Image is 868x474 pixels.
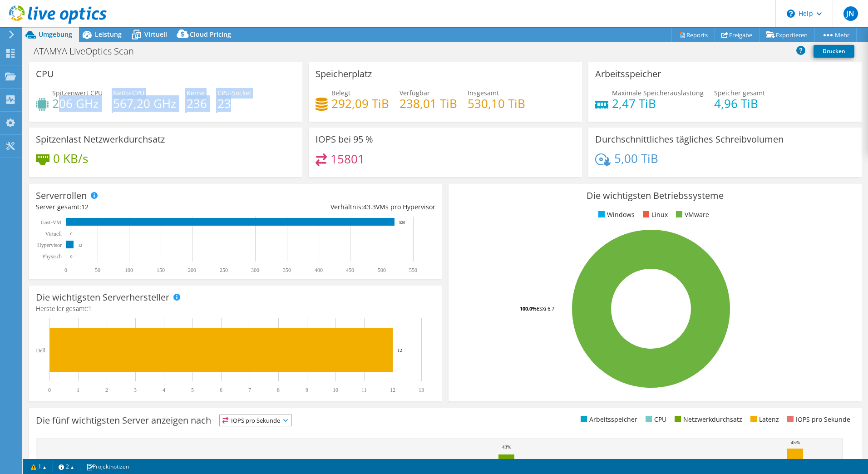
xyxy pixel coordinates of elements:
[409,267,417,273] text: 550
[390,387,395,393] text: 12
[37,242,62,248] text: Hypervisor
[399,89,430,97] span: Verfügbar
[612,89,704,97] span: Maximale Speicherauslastung
[251,267,259,273] text: 300
[346,267,354,273] text: 450
[77,387,79,393] text: 1
[468,89,499,97] span: Insgesamt
[187,89,205,97] span: Kerne
[333,387,338,393] text: 10
[220,415,291,426] span: IOPS pro Sekunde
[30,46,148,56] h1: ATAMYA LiveOptics Scan
[785,415,850,425] li: IOPS pro Sekunde
[248,387,251,393] text: 7
[595,69,661,79] h3: Arbeitsspeicher
[220,267,228,273] text: 250
[596,210,635,220] li: Windows
[520,305,537,312] tspan: 100.0%
[595,134,784,144] h3: Durchschnittliches tägliches Schreibvolumen
[113,99,176,109] h4: 567,20 GHz
[814,45,854,58] a: Drucken
[36,134,165,144] h3: Spitzenlast Netzwerkdurchsatz
[378,267,386,273] text: 500
[277,387,280,393] text: 8
[52,89,103,97] span: Spitzenwert CPU
[316,69,372,79] h3: Speicherplatz
[36,292,169,302] h3: Die wichtigsten Serverhersteller
[671,28,715,42] a: Reports
[363,202,376,211] span: 43.3
[468,99,525,109] h4: 530,10 TiB
[612,99,704,109] h4: 2,47 TiB
[814,28,857,42] a: Mehr
[331,89,350,97] span: Belegt
[81,202,89,211] span: 12
[399,99,457,109] h4: 238,01 TiB
[641,210,668,220] li: Linux
[53,153,88,163] h4: 0 KB/s
[70,232,73,236] text: 0
[188,267,196,273] text: 200
[144,30,167,39] span: Virtuell
[217,99,251,109] h4: 23
[187,99,207,109] h4: 236
[843,6,858,21] span: JN
[36,304,435,314] h4: Hersteller gesamt:
[759,28,815,42] a: Exportieren
[791,439,800,445] text: 45%
[190,30,231,39] span: Cloud Pricing
[25,461,53,472] a: 1
[236,202,435,212] div: Verhältnis: VMs pro Hypervisor
[95,30,122,39] span: Leistung
[36,69,54,79] h3: CPU
[36,347,45,354] text: Dell
[45,231,62,237] text: Virtuell
[41,219,62,226] text: Gast-VM
[70,254,73,259] text: 0
[134,387,137,393] text: 3
[88,304,92,313] span: 1
[714,99,765,109] h4: 4,96 TiB
[399,220,405,225] text: 520
[42,253,62,260] text: Physisch
[52,461,80,472] a: 2
[39,30,72,39] span: Umgebung
[455,191,855,201] h3: Die wichtigsten Betriebssysteme
[64,267,67,273] text: 0
[48,387,51,393] text: 0
[95,267,100,273] text: 50
[78,243,82,247] text: 12
[787,10,795,18] svg: \n
[217,89,251,97] span: CPU-Sockel
[315,267,323,273] text: 400
[714,89,765,97] span: Speicher gesamt
[316,134,373,144] h3: IOPS bei 95 %
[80,461,135,472] a: Projektnotizen
[105,387,108,393] text: 2
[643,415,666,425] li: CPU
[578,415,637,425] li: Arbeitsspeicher
[220,387,222,393] text: 6
[330,154,365,164] h4: 15801
[163,387,165,393] text: 4
[674,210,709,220] li: VMware
[113,89,144,97] span: Netto-CPU
[748,415,779,425] li: Latenz
[191,387,194,393] text: 5
[52,99,103,109] h4: 206 GHz
[361,387,367,393] text: 11
[614,153,658,163] h4: 5,00 TiB
[36,202,236,212] div: Server gesamt:
[306,387,308,393] text: 9
[397,347,402,353] text: 12
[672,415,742,425] li: Netzwerkdurchsatz
[36,191,87,201] h3: Serverrollen
[502,444,511,449] text: 43%
[537,305,554,312] tspan: ESXi 6.7
[157,267,165,273] text: 150
[283,267,291,273] text: 350
[419,387,424,393] text: 13
[331,99,389,109] h4: 292,09 TiB
[715,28,759,42] a: Freigabe
[125,267,133,273] text: 100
